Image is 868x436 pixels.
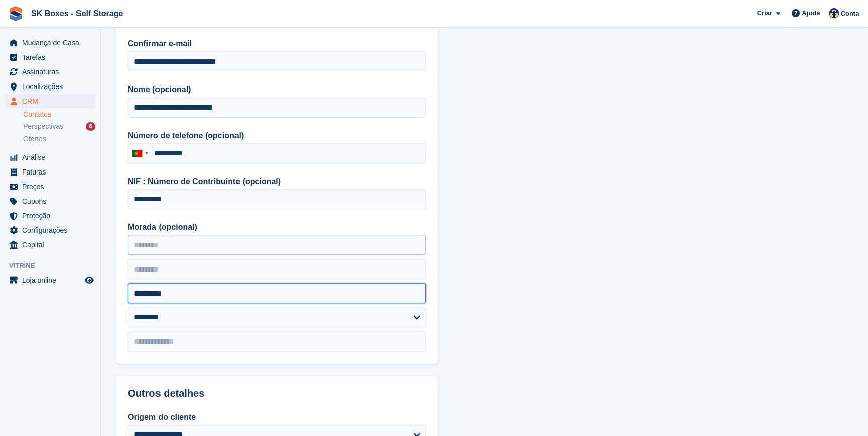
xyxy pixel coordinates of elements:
[128,411,426,423] label: Origem do cliente
[23,110,95,119] a: Contatos
[5,36,95,50] a: menu
[23,122,63,131] span: Perspectivas
[829,8,839,18] img: Rita Ferreira
[23,134,95,144] a: Ofertas
[802,8,820,18] span: Ajuda
[5,273,95,287] a: menu
[5,209,95,223] a: menu
[22,209,83,223] span: Proteção
[128,38,426,50] label: Confirmar e-mail
[22,238,83,252] span: Capital
[86,122,95,131] div: 6
[5,165,95,179] a: menu
[128,388,426,399] h2: Outros detalhes
[22,94,83,108] span: CRM
[128,83,426,96] label: Nome (opcional)
[22,50,83,64] span: Tarefas
[22,273,83,287] span: Loja online
[840,9,859,19] span: Conta
[9,260,100,271] span: Vitrine
[22,79,83,94] span: Localizações
[757,8,772,18] span: Criar
[5,223,95,237] a: menu
[83,274,95,286] a: Loja de pré-visualização
[8,6,23,21] img: stora-icon-8386f47178a22dfd0bd8f6a31ec36ba5ce8667c1dd55bd0f319d3a0aa187defe.svg
[5,150,95,164] a: menu
[22,36,83,50] span: Mudança de Casa
[128,144,151,163] div: Portugal: +351
[128,221,426,233] label: Morada (opcional)
[5,65,95,79] a: menu
[5,79,95,94] a: menu
[27,5,127,22] a: SK Boxes - Self Storage
[23,121,95,132] a: Perspectivas 6
[128,130,426,142] label: Número de telefone (opcional)
[5,194,95,208] a: menu
[22,65,83,79] span: Assinaturas
[22,150,83,164] span: Análise
[23,134,46,144] span: Ofertas
[5,50,95,64] a: menu
[5,238,95,252] a: menu
[5,180,95,194] a: menu
[22,223,83,237] span: Configurações
[22,165,83,179] span: Faturas
[22,180,83,194] span: Preços
[5,94,95,108] a: menu
[128,176,426,188] label: NIF : Número de Contribuinte (opcional)
[22,194,83,208] span: Cupons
